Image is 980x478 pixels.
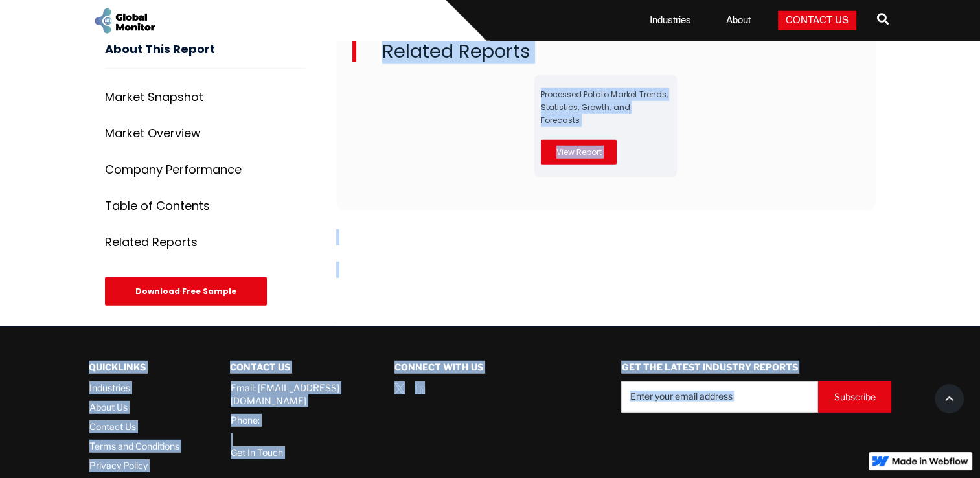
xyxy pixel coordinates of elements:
[621,361,797,372] strong: GET THE LATEST INDUSTRY REPORTS
[352,41,860,62] h2: Related Reports
[105,163,242,176] div: Company Performance
[105,42,305,69] h3: About This Report
[89,440,179,453] a: Terms and Conditions
[541,140,617,165] a: View Report
[105,157,305,183] a: Company Performance
[336,262,876,278] p: ‍
[89,381,179,394] a: Industries
[778,11,856,30] a: Contact Us
[105,236,198,249] div: Related Reports
[877,8,889,34] a: 
[89,420,179,433] a: Contact Us
[105,127,201,140] div: Market Overview
[621,381,891,413] form: Demo Request
[105,84,305,110] a: Market Snapshot
[541,89,667,126] a: Processed Potato Market Trends, Statistics, Growth, and Forecasts
[89,353,179,381] div: QUICKLINKS
[105,199,210,212] div: Table of Contents
[105,229,305,255] a: Related Reports
[89,459,179,472] a: Privacy Policy
[231,414,260,427] a: Phone:
[892,457,968,465] img: Made in Webflow
[336,229,876,245] p: ‍
[231,381,357,407] a: Email: [EMAIL_ADDRESS][DOMAIN_NAME]
[642,14,699,27] a: Industries
[230,361,290,372] strong: Contact Us
[105,193,305,219] a: Table of Contents
[92,6,157,36] a: home
[105,277,267,306] div: Download Free Sample
[105,120,305,146] a: Market Overview
[231,433,283,459] a: Get In Touch
[105,91,203,104] div: Market Snapshot
[89,401,179,414] a: About Us
[621,381,818,413] input: Enter your email address
[877,10,889,28] span: 
[394,361,483,372] strong: Connect with us
[818,381,891,413] input: Subscribe
[718,14,758,27] a: About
